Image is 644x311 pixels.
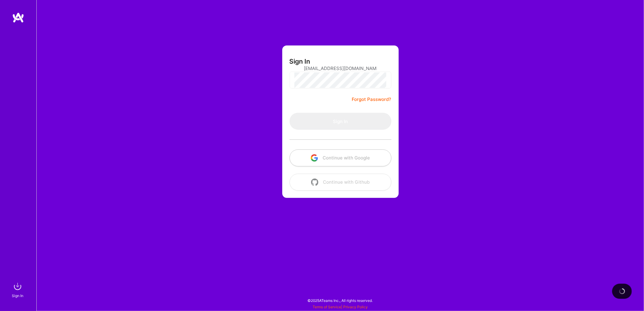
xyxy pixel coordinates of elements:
[304,61,377,76] input: Email...
[12,12,24,23] img: logo
[343,305,368,309] a: Privacy Policy
[36,293,644,308] div: © 2025 ATeams Inc., All rights reserved.
[290,113,391,130] button: Sign In
[311,154,318,162] img: icon
[290,58,310,65] h3: Sign In
[290,149,391,166] button: Continue with Google
[12,280,24,293] img: sign in
[290,174,391,191] button: Continue with Github
[313,305,341,309] a: Terms of Service
[352,96,391,103] a: Forgot Password?
[311,179,318,186] img: icon
[619,288,626,295] img: loading
[12,293,23,299] div: Sign In
[313,305,368,309] span: |
[13,280,24,299] a: sign inSign In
